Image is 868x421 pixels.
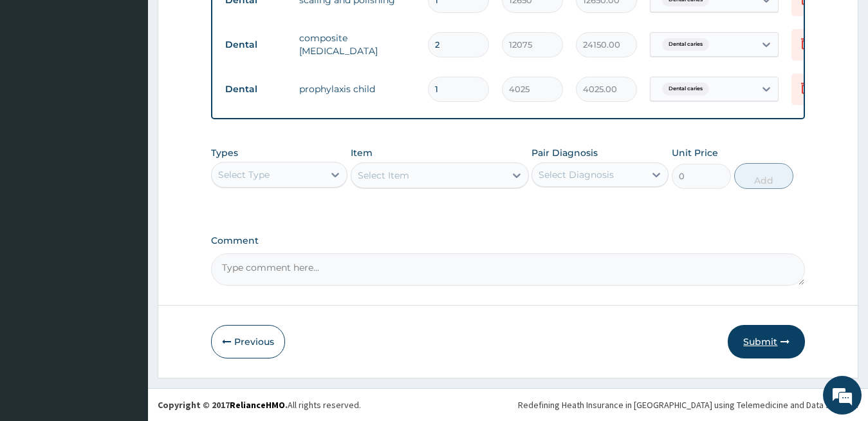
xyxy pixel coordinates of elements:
[351,146,373,159] label: Item
[211,148,238,159] label: Types
[539,168,614,181] div: Select Diagnosis
[219,77,293,101] td: Dental
[293,25,421,64] td: composite [MEDICAL_DATA]
[211,325,285,358] button: Previous
[158,399,288,411] strong: Copyright © 2017 .
[662,83,709,95] span: Dental caries
[672,146,718,159] label: Unit Price
[518,398,858,411] div: Redefining Heath Insurance in [GEOGRAPHIC_DATA] using Telemedicine and Data Science!
[75,128,178,258] span: We're online!
[531,146,598,159] label: Pair Diagnosis
[662,38,709,51] span: Dental caries
[293,76,421,102] td: prophylaxis child
[230,399,285,411] a: RelianceHMO
[734,163,793,189] button: Add
[218,168,270,181] div: Select Type
[219,33,293,57] td: Dental
[728,325,805,358] button: Submit
[148,388,868,421] footer: All rights reserved.
[211,235,806,246] label: Comment
[67,72,216,89] div: Chat with us now
[6,282,245,328] textarea: Type your message and hit 'Enter'
[211,6,242,37] div: Minimize live chat window
[24,64,52,97] img: d_794563401_company_1708531726252_794563401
